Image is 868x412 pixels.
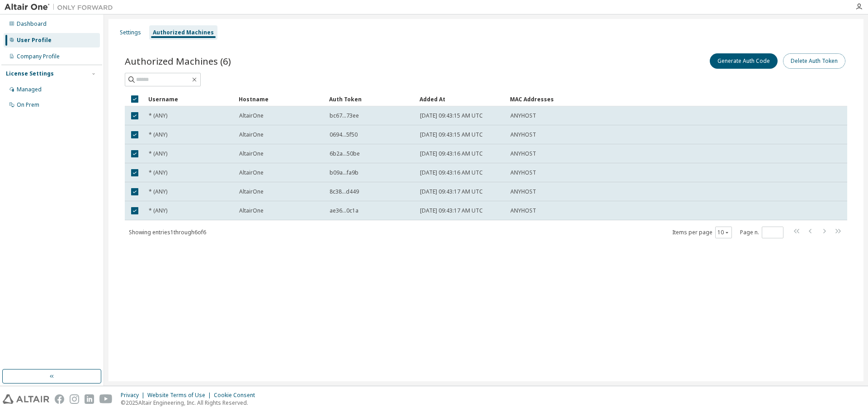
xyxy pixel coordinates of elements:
span: AltairOne [239,112,264,119]
div: MAC Addresses [510,92,752,106]
p: © 2025 Altair Engineering, Inc. All Rights Reserved. [121,399,260,407]
img: altair_logo.svg [3,394,49,404]
div: Hostname [239,92,322,106]
button: 10 [717,229,730,236]
span: b09a...fa9b [330,169,359,176]
img: Altair One [5,3,118,12]
div: Dashboard [17,20,47,28]
span: 6b2a...50be [330,150,360,157]
span: AltairOne [239,150,264,157]
div: User Profile [17,37,52,44]
div: Managed [17,86,42,93]
span: [DATE] 09:43:15 AM UTC [420,131,483,138]
div: Company Profile [17,53,60,60]
span: AltairOne [239,169,264,176]
img: instagram.svg [70,394,79,404]
button: Generate Auth Code [710,53,778,69]
span: 0694...5f50 [330,131,358,138]
span: AltairOne [239,207,264,214]
span: ANYHOST [510,112,536,119]
div: Website Terms of Use [147,392,214,399]
span: Authorized Machines (6) [125,55,231,67]
span: ae36...0c1a [330,207,359,214]
span: ANYHOST [510,150,536,157]
span: * (ANY) [149,150,167,157]
span: * (ANY) [149,188,167,195]
span: [DATE] 09:43:17 AM UTC [420,207,483,214]
span: ANYHOST [510,188,536,195]
span: 8c38...d449 [330,188,359,195]
div: Cookie Consent [214,392,260,399]
span: AltairOne [239,188,264,195]
div: Settings [120,29,141,36]
span: [DATE] 09:43:16 AM UTC [420,169,483,176]
span: [DATE] 09:43:17 AM UTC [420,188,483,195]
div: Privacy [121,392,147,399]
span: * (ANY) [149,131,167,138]
div: Auth Token [329,92,412,106]
span: Items per page [672,227,732,238]
span: Page n. [740,227,783,238]
span: * (ANY) [149,207,167,214]
span: ANYHOST [510,131,536,138]
span: bc67...73ee [330,112,359,119]
span: ANYHOST [510,169,536,176]
span: * (ANY) [149,169,167,176]
span: [DATE] 09:43:15 AM UTC [420,112,483,119]
div: License Settings [6,70,54,77]
button: Delete Auth Token [783,53,845,69]
span: * (ANY) [149,112,167,119]
span: AltairOne [239,131,264,138]
div: Added At [420,92,503,106]
div: On Prem [17,101,39,109]
div: Username [148,92,231,106]
span: ANYHOST [510,207,536,214]
span: [DATE] 09:43:16 AM UTC [420,150,483,157]
img: facebook.svg [55,394,64,404]
div: Authorized Machines [153,29,214,36]
img: youtube.svg [99,394,113,404]
img: linkedin.svg [85,394,94,404]
span: Showing entries 1 through 6 of 6 [129,228,206,236]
